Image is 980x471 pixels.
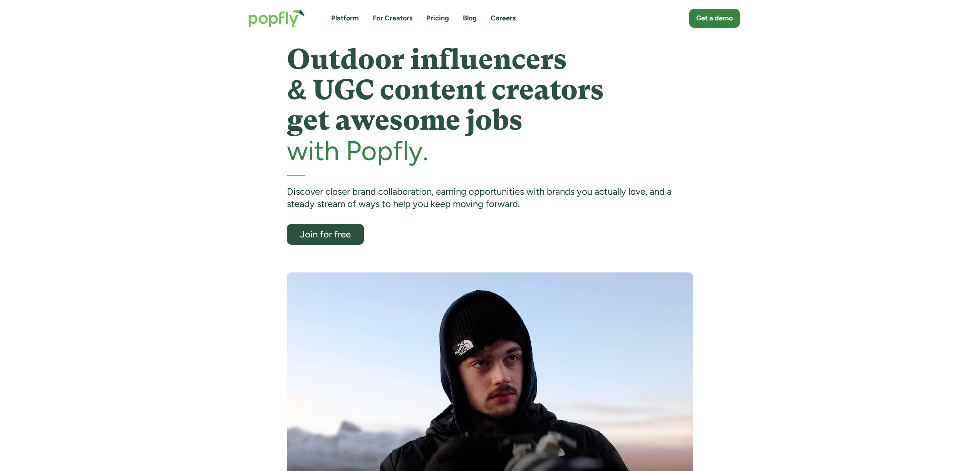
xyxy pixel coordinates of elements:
a: Platform [331,13,359,23]
a: Pricing [426,13,449,23]
a: home [241,2,313,35]
h2: with Popfly. [287,136,693,165]
a: Join for free [287,224,364,245]
a: Careers [491,13,516,23]
div: Join for free [294,229,357,239]
h1: Outdoor influencers & UGC content creators get awesome jobs [287,44,693,136]
div: Discover closer brand collaboration, earning opportunities with brands you actually love, and a s... [287,185,693,210]
a: For Creators [373,13,412,23]
a: Blog [463,13,477,23]
a: Get a demo [689,9,740,28]
div: Get a demo [696,13,733,23]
